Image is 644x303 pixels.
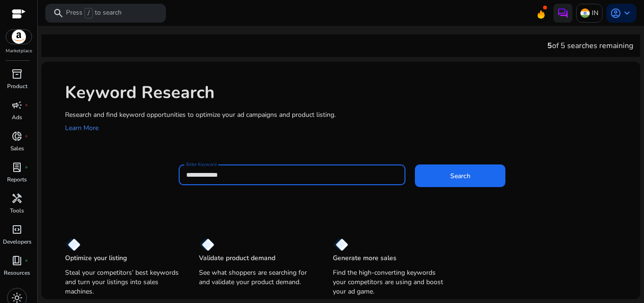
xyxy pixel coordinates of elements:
[199,254,275,263] p: Validate product demand
[11,255,23,266] span: book_4
[12,113,22,122] p: Ads
[10,144,24,153] p: Sales
[65,82,631,103] h1: Keyword Research
[25,134,28,138] span: fiber_manual_record
[65,254,127,263] p: Optimize your listing
[547,40,633,51] div: of 5 searches remaining
[4,269,30,277] p: Resources
[11,193,23,204] span: handyman
[333,268,448,296] p: Find the high-converting keywords your competitors are using and boost your ad game.
[11,162,23,173] span: lab_profile
[333,254,396,263] p: Generate more sales
[65,238,81,251] img: diamond.svg
[186,161,216,168] mat-label: Enter Keyword
[11,99,23,111] span: campaign
[84,8,93,18] span: /
[66,8,122,18] p: Press to search
[25,259,28,262] span: fiber_manual_record
[53,8,64,19] span: search
[580,8,590,18] img: in.svg
[11,224,23,235] span: code_blocks
[547,41,552,51] span: 5
[6,48,32,55] p: Marketplace
[3,237,32,246] p: Developers
[25,103,28,107] span: fiber_manual_record
[7,175,27,184] p: Reports
[65,123,99,132] a: Learn More
[199,268,314,287] p: See what shoppers are searching for and validate your product demand.
[25,165,28,169] span: fiber_manual_record
[199,238,215,251] img: diamond.svg
[11,68,23,80] span: inventory_2
[65,110,631,120] p: Research and find keyword opportunities to optimize your ad campaigns and product listing.
[450,171,471,181] span: Search
[610,8,621,19] span: account_circle
[10,206,24,215] p: Tools
[333,238,348,251] img: diamond.svg
[592,5,598,21] p: IN
[415,164,505,187] button: Search
[7,82,27,90] p: Product
[65,268,180,296] p: Steal your competitors’ best keywords and turn your listings into sales machines.
[11,131,23,142] span: donut_small
[621,8,633,19] span: keyboard_arrow_down
[6,30,32,44] img: amazon.svg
